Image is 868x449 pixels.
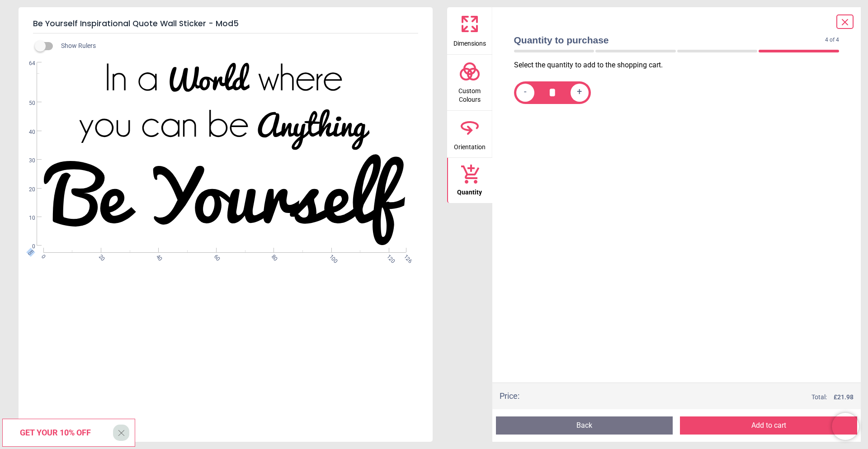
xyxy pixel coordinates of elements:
span: 100 [327,253,333,259]
div: Price : [500,390,519,402]
button: Custom Colours [447,55,492,110]
span: 30 [18,157,35,165]
span: 20 [97,253,103,259]
span: 20 [18,186,35,194]
button: Orientation [447,111,492,158]
span: 126 [402,253,408,259]
span: 4 of 4 [825,36,839,44]
span: 21.98 [837,393,854,401]
span: 64 [18,60,35,67]
span: 80 [269,253,275,259]
span: + [577,87,582,98]
span: 10 [18,214,35,222]
iframe: Brevo live chat [832,413,859,440]
button: Quantity [447,158,492,203]
p: Select the quantity to add to the shopping cart. [514,60,847,70]
span: 60 [212,253,218,259]
span: Custom Colours [448,82,491,104]
span: 40 [18,128,35,136]
span: 0 [18,243,35,250]
h5: Be Yourself Inspirational Quote Wall Sticker - Mod5 [33,14,418,33]
span: Quantity to purchase [514,33,826,47]
button: Add to cart [680,416,857,435]
button: Dimensions [447,7,492,54]
span: £ [834,393,854,402]
span: Orientation [454,138,486,152]
div: Total: [533,393,854,402]
span: 40 [155,253,160,259]
span: 0 [39,253,45,259]
span: 50 [18,99,35,107]
span: Dimensions [453,35,486,48]
span: 120 [385,253,391,259]
span: Quantity [457,184,482,197]
span: cm [26,248,34,256]
div: Show Rulers [40,41,433,52]
span: - [524,87,527,98]
button: Back [496,416,673,435]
